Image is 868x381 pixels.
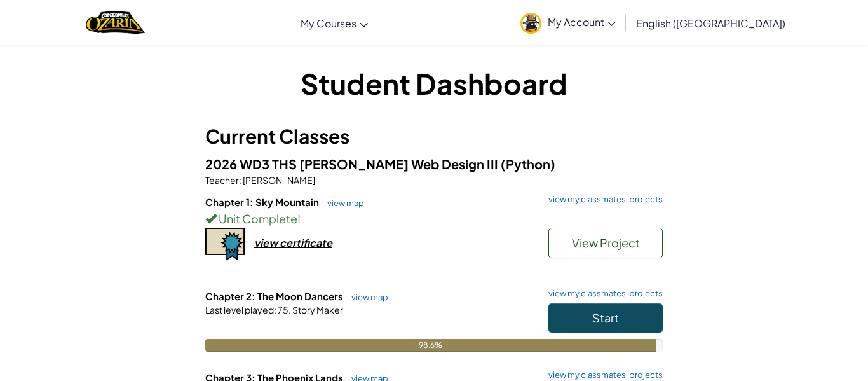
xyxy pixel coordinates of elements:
span: View Project [572,235,640,250]
button: Start [548,303,663,333]
span: 2026 WD3 THS [PERSON_NAME] Web Design III [205,156,501,172]
img: Home [86,10,145,36]
a: Ozaria by CodeCombat logo [86,10,145,36]
span: Chapter 2: The Moon Dancers [205,290,345,302]
a: view map [321,198,364,208]
span: Story Maker [291,304,343,315]
span: : [274,304,276,315]
span: ! [297,211,301,226]
img: certificate-icon.png [205,228,245,261]
a: My Courses [294,6,374,40]
a: English ([GEOGRAPHIC_DATA]) [630,6,792,40]
span: My Courses [301,17,356,30]
span: English ([GEOGRAPHIC_DATA]) [636,17,785,30]
span: : [239,174,241,186]
span: My Account [548,15,616,29]
span: Teacher [205,174,239,186]
span: Last level played [205,304,274,315]
a: view my classmates' projects [542,289,663,298]
button: View Project [548,228,663,258]
a: view map [345,292,388,302]
a: view my classmates' projects [542,195,663,204]
img: avatar [520,13,541,34]
span: Chapter 1: Sky Mountain [205,196,321,208]
a: view certificate [205,236,332,249]
h1: Student Dashboard [205,64,663,103]
span: (Python) [501,156,555,172]
span: Unit Complete [217,211,297,226]
div: 98.6% [205,339,656,352]
h3: Current Classes [205,122,663,151]
div: view certificate [254,236,332,249]
a: view my classmates' projects [542,371,663,379]
a: My Account [514,3,622,43]
span: Start [592,310,619,325]
span: 75. [276,304,291,315]
span: [PERSON_NAME] [241,174,315,186]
